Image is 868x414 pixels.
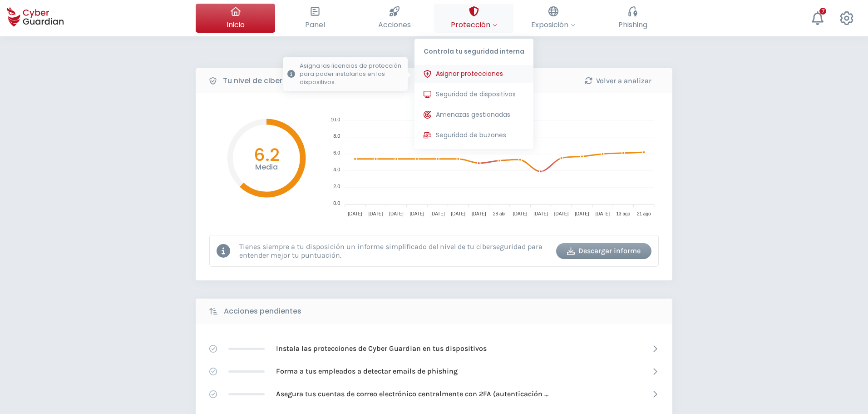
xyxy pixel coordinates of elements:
span: Acciones [378,19,411,30]
tspan: 10.0 [330,117,340,122]
button: Acciones [355,4,434,33]
button: Asignar proteccionesAsigna las licencias de protección para poder instalarlas en los dispositivos. [414,65,533,83]
p: Controla tu seguridad interna [414,39,533,60]
tspan: [DATE] [430,211,445,216]
button: Exposición [513,4,593,33]
tspan: 0.0 [333,200,340,206]
button: ProtecciónControla tu seguridad internaAsignar proteccionesAsigna las licencias de protección par... [434,4,513,33]
tspan: [DATE] [533,211,548,216]
span: Inicio [227,19,245,30]
div: Descargar informe [563,245,645,256]
tspan: [DATE] [596,211,610,216]
button: Descargar informe [556,243,651,259]
p: Tienes siempre a tu disposición un informe simplificado del nivel de tu ciberseguridad para enten... [239,242,549,259]
p: Asegura tus cuentas de correo electrónico centralmente con 2FA (autenticación [PERSON_NAME] factor) [276,389,548,399]
button: Amenazas gestionadas [414,106,533,124]
div: 7 [819,8,826,15]
tspan: [DATE] [369,211,383,216]
tspan: 8.0 [333,133,340,139]
p: Instala las protecciones de Cyber Guardian en tus dispositivos [276,344,487,354]
button: Seguridad de dispositivos [414,85,533,104]
div: Volver a analizar [577,75,659,86]
tspan: [DATE] [451,211,466,216]
button: Panel [275,4,355,33]
tspan: 21 ago [637,211,651,216]
tspan: [DATE] [575,211,589,216]
span: Seguridad de dispositivos [436,90,516,99]
span: Seguridad de buzones [436,130,506,140]
button: Seguridad de buzones [414,126,533,145]
tspan: [DATE] [513,211,528,216]
span: Panel [305,19,325,30]
p: Forma a tus empleados a detectar emails de phishing [276,366,458,376]
tspan: [DATE] [348,211,362,216]
span: Amenazas gestionadas [436,110,510,120]
button: Volver a analizar [570,73,666,89]
tspan: [DATE] [554,211,569,216]
tspan: [DATE] [410,211,424,216]
p: Asigna las licencias de protección para poder instalarlas en los dispositivos. [300,62,403,86]
span: Exposición [531,19,575,30]
tspan: 13 ago [616,211,631,216]
tspan: 2.0 [333,184,340,189]
tspan: 6.0 [333,150,340,155]
span: Asignar protecciones [436,69,503,79]
span: Phishing [618,19,647,30]
tspan: 28 abr [493,211,506,216]
b: Tu nivel de ciberseguridad [223,75,320,86]
tspan: [DATE] [472,211,486,216]
b: Acciones pendientes [224,306,301,317]
button: Phishing [593,4,672,33]
button: Inicio [196,4,275,33]
tspan: [DATE] [389,211,404,216]
span: Protección [451,19,497,30]
tspan: 4.0 [333,167,340,172]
